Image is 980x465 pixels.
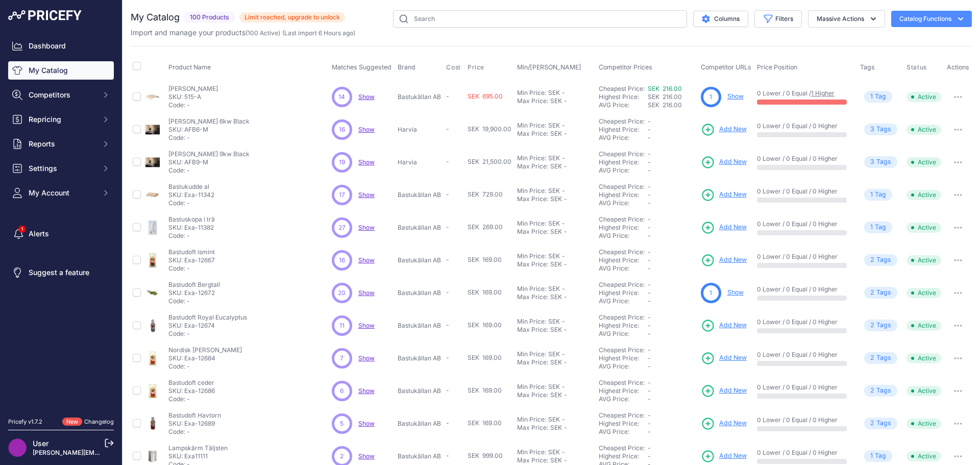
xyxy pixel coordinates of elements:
[599,330,648,338] div: AVG Price:
[906,63,929,71] button: Status
[648,248,651,256] span: -
[864,124,897,135] span: Tag
[727,288,744,296] a: Show
[339,190,345,200] span: 17
[398,126,443,134] p: Harvia
[398,224,443,232] p: Bastukällan AB
[560,219,565,228] div: -
[168,158,250,166] p: SKU: AFB9-M
[562,162,567,170] div: -
[599,346,645,354] a: Cheapest Price:
[517,154,546,162] div: Min Price:
[338,223,346,232] span: 27
[648,101,697,109] div: SEK 216.00
[727,92,744,100] a: Show
[548,121,560,130] div: SEK
[548,219,560,228] div: SEK
[888,321,891,330] span: s
[358,322,375,329] span: Show
[709,92,712,102] span: 1
[468,63,484,71] span: Price
[184,12,235,23] span: 100 Products
[446,223,449,231] span: -
[599,150,645,158] a: Cheapest Price:
[701,384,747,398] a: Add New
[562,228,567,236] div: -
[468,288,502,296] span: SEK 169.00
[860,63,875,71] span: Tags
[599,297,648,305] div: AVG Price:
[719,157,747,167] span: Add New
[168,248,215,256] p: Bastudoft ismint
[719,386,747,396] span: Add New
[888,353,891,363] span: s
[599,126,648,134] div: Highest Price:
[339,321,345,330] span: 11
[701,351,747,365] a: Add New
[599,232,648,240] div: AVG Price:
[870,157,874,167] span: 3
[468,223,503,231] span: SEK 269.00
[517,252,546,260] div: Min Price:
[648,117,651,125] span: -
[468,158,511,165] span: SEK 21,500.00
[131,28,355,38] p: Import and manage your products
[648,297,651,305] span: -
[599,264,648,273] div: AVG Price:
[648,199,651,207] span: -
[864,254,897,266] span: Tag
[648,224,651,231] span: -
[168,322,247,330] p: SKU: Exa-12674
[168,264,215,273] p: Code: -
[548,285,560,293] div: SEK
[29,139,95,149] span: Reports
[517,285,546,293] div: Min Price:
[446,354,449,361] span: -
[599,199,648,207] div: AVG Price:
[757,122,850,130] p: 0 Lower / 0 Equal / 0 Higher
[947,63,969,71] span: Actions
[870,321,874,330] span: 2
[517,89,546,97] div: Min Price:
[248,29,278,37] a: 100 Active
[168,297,220,305] p: Code: -
[398,322,443,330] p: Bastukällan AB
[468,190,503,198] span: SEK 729.00
[8,110,114,129] button: Repricing
[8,37,114,405] nav: Sidebar
[446,125,449,133] span: -
[332,63,391,71] span: Matches Suggested
[29,90,95,100] span: Competitors
[168,224,215,232] p: SKU: Exa-11382
[888,157,891,167] span: s
[599,158,648,166] div: Highest Price:
[517,317,546,326] div: Min Price:
[870,353,874,363] span: 2
[517,130,548,138] div: Max Price:
[168,256,215,264] p: SKU: Exa-12667
[562,293,567,301] div: -
[358,420,375,427] a: Show
[719,321,747,330] span: Add New
[548,187,560,195] div: SEK
[560,121,565,130] div: -
[560,252,565,260] div: -
[446,288,449,296] span: -
[8,159,114,178] button: Settings
[358,191,375,199] a: Show
[648,330,651,337] span: -
[446,63,460,71] span: Cost
[719,353,747,363] span: Add New
[358,289,375,297] a: Show
[693,11,748,27] button: Columns
[864,222,892,233] span: Tag
[8,61,114,80] a: My Catalog
[648,85,682,92] a: SEK 216.00
[648,313,651,321] span: -
[864,320,897,331] span: Tag
[33,449,190,456] a: [PERSON_NAME][EMAIL_ADDRESS][DOMAIN_NAME]
[906,288,941,298] span: Active
[562,195,567,203] div: -
[358,256,375,264] span: Show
